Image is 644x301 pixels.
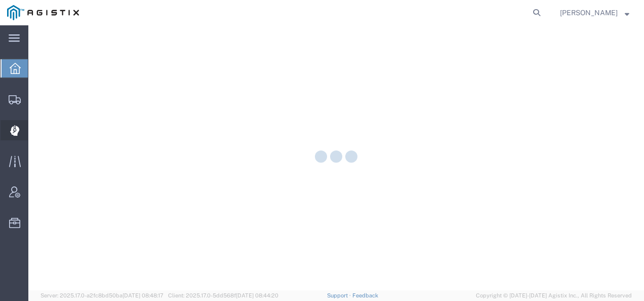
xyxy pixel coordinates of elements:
a: Feedback [352,292,378,298]
span: Client: 2025.17.0-5dd568f [168,292,278,298]
span: Copyright © [DATE]-[DATE] Agistix Inc., All Rights Reserved [476,291,632,300]
span: Jessica Carr [560,7,618,18]
img: logo [7,5,79,20]
span: Server: 2025.17.0-a2fc8bd50ba [41,292,164,298]
button: [PERSON_NAME] [559,7,630,19]
span: [DATE] 08:44:20 [236,292,278,298]
span: [DATE] 08:48:17 [123,292,164,298]
a: Support [327,292,352,298]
